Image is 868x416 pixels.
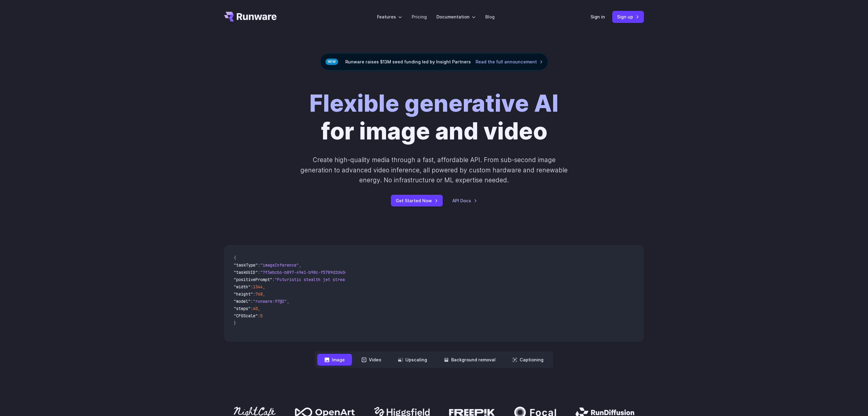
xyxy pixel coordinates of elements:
span: 40 [253,306,258,311]
span: : [251,306,253,311]
span: "runware:97@2" [253,299,287,304]
span: : [258,270,260,275]
a: Pricing [412,13,427,20]
span: } [234,320,236,326]
span: , [263,291,265,297]
span: : [251,284,253,290]
span: : [251,299,253,304]
button: Upscaling [391,354,434,366]
span: "taskType" [234,262,258,268]
a: Read the full announcement [476,58,543,65]
a: Go to / [224,12,277,21]
a: Sign up [612,11,644,23]
button: Captioning [505,354,551,366]
span: "width" [234,284,251,290]
span: : [253,291,255,297]
label: Features [377,13,402,20]
span: "steps" [234,306,251,311]
span: : [258,313,260,318]
a: Blog [485,13,495,20]
button: Video [354,354,388,366]
span: 768 [255,291,263,297]
span: : [272,277,275,282]
label: Documentation [436,13,476,20]
span: : [258,262,260,268]
span: { [234,255,236,261]
span: "positivePrompt" [234,277,272,282]
h1: for image and video [309,90,559,145]
button: Background removal [437,354,503,366]
strong: Flexible generative AI [309,89,559,117]
a: Get Started Now [391,195,443,206]
span: "height" [234,291,253,297]
span: "CFGScale" [234,313,258,318]
div: Runware raises $13M seed funding led by Insight Partners [320,53,548,70]
p: Create high-quality media through a fast, affordable API. From sub-second image generation to adv... [300,155,569,185]
span: "Futuristic stealth jet streaking through a neon-lit cityscape with glowing purple exhaust" [275,277,494,282]
span: 1344 [253,284,263,290]
a: API Docs [452,197,477,204]
span: "7f3ebcb6-b897-49e1-b98c-f5789d2d40d7" [260,270,352,275]
span: 5 [260,313,263,318]
span: , [287,299,289,304]
span: "imageInference" [260,262,299,268]
span: , [258,306,260,311]
a: Sign in [591,13,605,20]
span: "model" [234,299,251,304]
button: Image [317,354,352,366]
span: "taskUUID" [234,270,258,275]
span: , [299,262,301,268]
span: , [263,284,265,290]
